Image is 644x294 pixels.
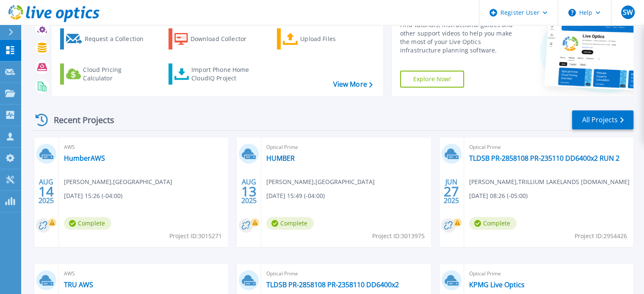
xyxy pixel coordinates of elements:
[266,217,314,230] span: Complete
[191,30,258,47] div: Download Collector
[400,21,522,55] div: Find tutorials, instructional guides and other support videos to help you make the most of your L...
[469,177,630,187] span: [PERSON_NAME] , TRILLIUM LAKELANDS [DOMAIN_NAME]
[443,176,459,207] div: JUN 2025
[469,217,517,230] span: Complete
[64,269,223,278] span: AWS
[39,188,54,195] span: 14
[33,110,126,130] div: Recent Projects
[169,28,263,49] a: Download Collector
[64,143,223,152] span: AWS
[469,143,628,152] span: Optical Prime
[64,217,111,230] span: Complete
[241,188,257,195] span: 13
[241,176,257,207] div: AUG 2025
[444,188,459,195] span: 27
[372,231,425,241] span: Project ID: 3013975
[64,154,105,162] a: HumberAWS
[266,154,295,162] a: HUMBER
[266,177,375,187] span: [PERSON_NAME] , [GEOGRAPHIC_DATA]
[469,269,628,278] span: Optical Prime
[169,231,222,241] span: Project ID: 3015271
[60,28,155,49] a: Request a Collection
[469,191,528,201] span: [DATE] 08:26 (-05:00)
[60,63,155,85] a: Cloud Pricing Calculator
[277,28,371,49] a: Upload Files
[64,177,172,187] span: [PERSON_NAME] , [GEOGRAPHIC_DATA]
[300,30,368,47] div: Upload Files
[64,191,122,201] span: [DATE] 15:26 (-04:00)
[469,154,619,162] a: TLDSB PR-2858108 PR-235110 DD6400x2 RUN 2
[575,231,627,241] span: Project ID: 2954426
[38,176,54,207] div: AUG 2025
[83,66,151,82] div: Cloud Pricing Calculator
[84,30,152,47] div: Request a Collection
[572,110,633,129] a: All Projects
[622,9,633,16] span: SW
[266,191,325,201] span: [DATE] 15:49 (-04:00)
[400,71,464,88] a: Explore Now!
[266,269,426,278] span: Optical Prime
[266,280,399,289] a: TLDSB PR-2858108 PR-2358110 DD6400x2
[64,280,93,289] a: TRU AWS
[469,280,525,289] a: KPMG Live Optics
[191,66,257,82] div: Import Phone Home CloudIQ Project
[333,80,372,88] a: View More
[266,143,426,152] span: Optical Prime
